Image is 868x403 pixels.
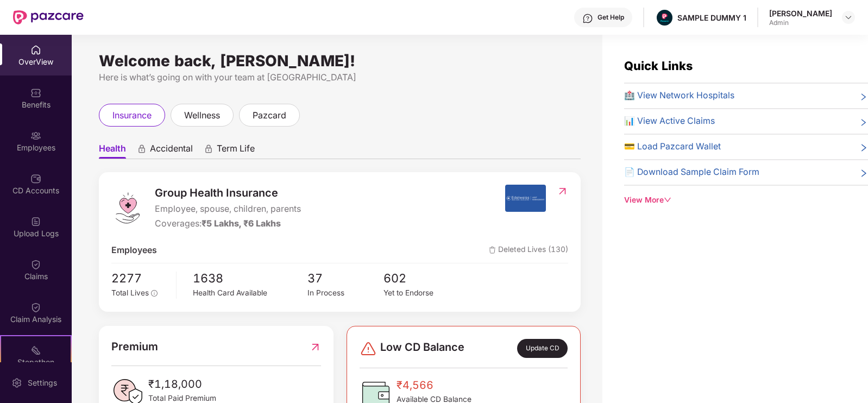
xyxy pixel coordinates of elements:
img: RedirectIcon [557,186,568,197]
span: pazcard [253,109,286,122]
img: svg+xml;base64,PHN2ZyBpZD0iRHJvcGRvd24tMzJ4MzIiIHhtbG5zPSJodHRwOi8vd3d3LnczLm9yZy8yMDAwL3N2ZyIgd2... [844,13,853,22]
span: 602 [383,269,460,287]
span: 2277 [111,269,168,287]
img: svg+xml;base64,PHN2ZyBpZD0iVXBsb2FkX0xvZ3MiIGRhdGEtbmFtZT0iVXBsb2FkIExvZ3MiIHhtbG5zPSJodHRwOi8vd3... [30,216,41,227]
img: svg+xml;base64,PHN2ZyBpZD0iSG9tZSIgeG1sbnM9Imh0dHA6Ly93d3cudzMub3JnLzIwMDAvc3ZnIiB3aWR0aD0iMjAiIG... [30,45,41,55]
div: Welcome back, [PERSON_NAME]! [99,56,581,65]
span: 1638 [193,269,307,287]
span: Deleted Lives (130) [489,244,568,257]
div: View More [624,194,868,206]
div: Update CD [517,339,568,357]
span: 💳 Load Pazcard Wallet [624,140,721,154]
img: svg+xml;base64,PHN2ZyBpZD0iRW1wbG95ZWVzIiB4bWxucz0iaHR0cDovL3d3dy53My5vcmcvMjAwMC9zdmciIHdpZHRoPS... [30,130,41,141]
img: logo [111,192,144,224]
span: ₹5 Lakhs, ₹6 Lakhs [202,218,281,229]
div: Get Help [597,13,624,22]
img: svg+xml;base64,PHN2ZyBpZD0iQmVuZWZpdHMiIHhtbG5zPSJodHRwOi8vd3d3LnczLm9yZy8yMDAwL3N2ZyIgd2lkdGg9Ij... [30,87,41,98]
img: Pazcare_Alternative_logo-01-01.png [657,10,672,26]
span: right [859,168,868,179]
span: wellness [184,109,220,122]
img: deleteIcon [489,247,496,254]
img: svg+xml;base64,PHN2ZyBpZD0iQ0RfQWNjb3VudHMiIGRhdGEtbmFtZT0iQ0QgQWNjb3VudHMiIHhtbG5zPSJodHRwOi8vd3... [30,173,41,184]
div: Health Card Available [193,287,307,299]
img: svg+xml;base64,PHN2ZyB4bWxucz0iaHR0cDovL3d3dy53My5vcmcvMjAwMC9zdmciIHdpZHRoPSIyMSIgaGVpZ2h0PSIyMC... [30,345,41,356]
img: RedirectIcon [310,338,321,355]
div: SAMPLE DUMMY 1 [677,12,746,23]
img: svg+xml;base64,PHN2ZyBpZD0iSGVscC0zMngzMiIgeG1sbnM9Imh0dHA6Ly93d3cudzMub3JnLzIwMDAvc3ZnIiB3aWR0aD... [582,13,593,24]
span: 📊 View Active Claims [624,115,715,128]
span: Premium [111,338,158,355]
div: Here is what’s going on with your team at [GEOGRAPHIC_DATA] [99,71,581,84]
span: Health [99,143,126,159]
span: Employees [111,244,157,257]
img: insurerIcon [505,185,546,212]
div: Settings [24,377,60,388]
span: ₹4,566 [397,377,471,394]
span: Low CD Balance [380,339,464,357]
div: Stepathon [1,357,71,368]
span: Accidental [150,143,193,159]
span: right [859,142,868,154]
span: down [664,196,671,204]
span: Employee, spouse, children, parents [155,203,301,216]
img: svg+xml;base64,PHN2ZyBpZD0iQ2xhaW0iIHhtbG5zPSJodHRwOi8vd3d3LnczLm9yZy8yMDAwL3N2ZyIgd2lkdGg9IjIwIi... [30,302,41,313]
span: insurance [112,109,152,122]
img: svg+xml;base64,PHN2ZyBpZD0iRGFuZ2VyLTMyeDMyIiB4bWxucz0iaHR0cDovL3d3dy53My5vcmcvMjAwMC9zdmciIHdpZH... [360,340,377,357]
img: svg+xml;base64,PHN2ZyBpZD0iU2V0dGluZy0yMHgyMCIgeG1sbnM9Imh0dHA6Ly93d3cudzMub3JnLzIwMDAvc3ZnIiB3aW... [11,377,22,388]
span: ₹1,18,000 [148,376,216,393]
img: svg+xml;base64,PHN2ZyBpZD0iQ2xhaW0iIHhtbG5zPSJodHRwOi8vd3d3LnczLm9yZy8yMDAwL3N2ZyIgd2lkdGg9IjIwIi... [30,259,41,270]
div: animation [204,144,213,154]
div: Admin [769,18,832,27]
span: 37 [307,269,383,287]
img: New Pazcare Logo [13,10,84,24]
div: Yet to Endorse [383,287,460,299]
span: 🏥 View Network Hospitals [624,89,734,103]
div: Coverages: [155,217,301,231]
span: Quick Links [624,59,693,73]
span: Total Lives [111,288,149,297]
div: In Process [307,287,383,299]
span: Term Life [217,143,255,159]
span: right [859,117,868,128]
span: 📄 Download Sample Claim Form [624,166,759,179]
div: [PERSON_NAME] [769,8,832,18]
span: right [859,91,868,103]
span: Group Health Insurance [155,185,301,201]
div: animation [137,144,147,154]
span: info-circle [151,290,158,297]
